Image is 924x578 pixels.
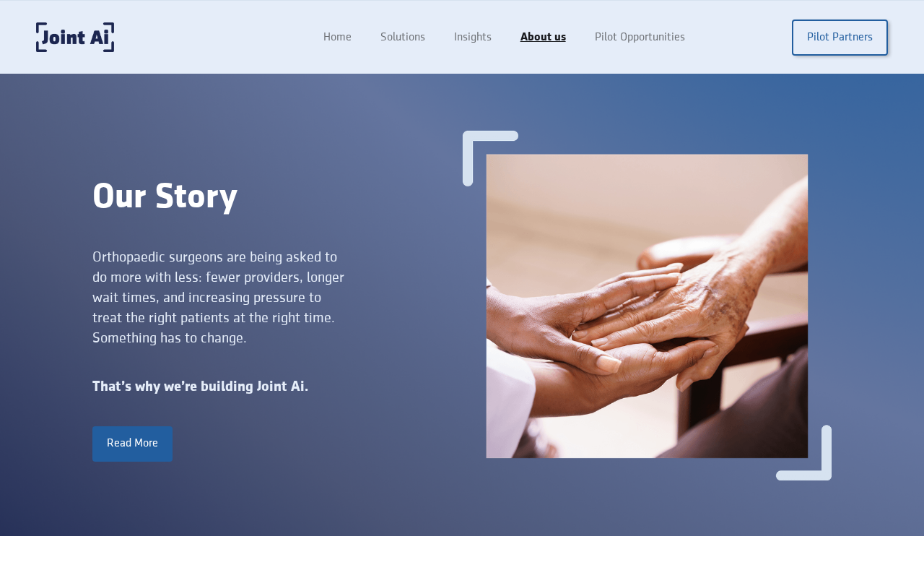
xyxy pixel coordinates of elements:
a: Home [309,24,366,51]
a: Insights [440,24,506,51]
div: Orthopaedic surgeons are being asked to do more with less: fewer providers, longer wait times, an... [92,247,351,348]
a: Pilot Opportunities [580,24,699,51]
a: Read More [92,426,173,461]
a: Pilot Partners [792,20,888,56]
div: Our Story [92,178,462,218]
a: About us [506,24,580,51]
a: home [36,22,114,52]
a: Solutions [366,24,440,51]
div: That’s why we’re building Joint Ai. [92,377,462,397]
